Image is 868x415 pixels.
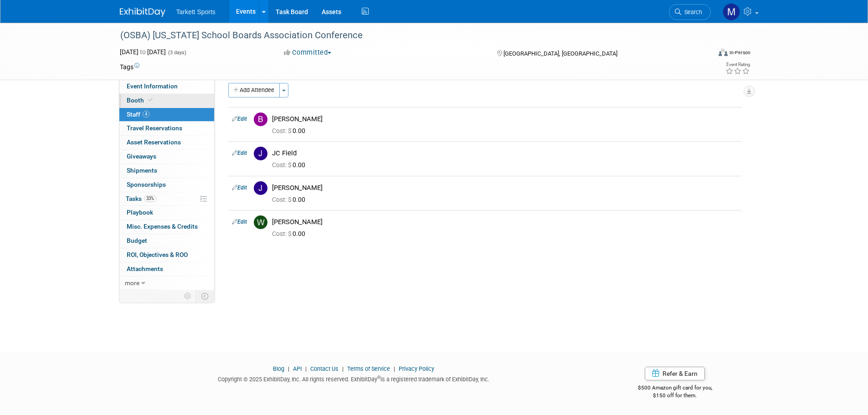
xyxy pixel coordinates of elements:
div: Event Format [657,47,751,61]
img: B.jpg [254,113,267,126]
span: Giveaways [127,153,156,160]
span: 33% [144,195,156,202]
span: | [391,365,397,372]
a: Playbook [119,206,214,220]
span: Travel Reservations [127,124,182,132]
span: 0.00 [272,230,309,237]
i: Booth reservation complete [148,97,153,102]
span: Attachments [127,265,163,272]
sup: ® [377,375,380,380]
div: [PERSON_NAME] [272,184,738,192]
a: Blog [273,365,284,372]
a: Travel Reservations [119,122,214,135]
img: J.jpg [254,181,267,195]
a: Event Information [119,80,214,93]
span: Event Information [127,82,178,90]
a: Edit [232,184,247,191]
button: Committed [281,48,335,57]
a: Staff4 [119,108,214,122]
a: Giveaways [119,150,214,164]
img: ExhibitDay [120,8,165,17]
a: Terms of Service [347,365,390,372]
span: to [139,48,147,56]
a: API [293,365,302,372]
span: Tasks [126,195,156,202]
a: Budget [119,234,214,248]
span: Search [681,9,702,15]
div: In-Person [729,49,750,56]
span: Cost: $ [272,127,293,134]
span: Cost: $ [272,230,293,237]
div: Copyright © 2025 ExhibitDay, Inc. All rights reserved. ExhibitDay is a registered trademark of Ex... [120,373,588,384]
a: Contact Us [310,365,339,372]
span: Booth [127,97,154,104]
a: Misc. Expenses & Credits [119,220,214,234]
span: 0.00 [272,127,309,134]
a: Booth [119,94,214,108]
span: Cost: $ [272,161,293,169]
span: [GEOGRAPHIC_DATA], [GEOGRAPHIC_DATA] [503,50,617,57]
span: Sponsorships [127,181,166,188]
a: Edit [232,150,247,156]
span: | [303,365,309,372]
span: Staff [127,111,149,118]
td: Toggle Event Tabs [195,290,214,302]
div: $150 off for them. [601,392,749,400]
span: more [125,279,139,287]
div: (OSBA) [US_STATE] School Boards Association Conference [117,27,697,44]
a: Tasks33% [119,192,214,206]
span: Asset Reservations [127,138,181,146]
img: Format-Inperson.png [719,49,728,56]
a: more [119,277,214,290]
a: ROI, Objectives & ROO [119,248,214,262]
td: Personalize Event Tab Strip [180,290,196,302]
a: Sponsorships [119,178,214,192]
span: | [340,365,346,372]
span: Playbook [127,209,153,216]
span: Cost: $ [272,196,293,203]
a: Privacy Policy [399,365,434,372]
img: megan powell [723,3,740,20]
a: Edit [232,116,247,122]
td: Tags [120,62,139,72]
a: Refer & Earn [645,367,705,380]
span: [DATE] [DATE] [120,48,166,56]
span: Budget [127,237,147,244]
span: 0.00 [272,161,309,169]
a: Search [669,4,711,20]
span: 0.00 [272,196,309,203]
span: Shipments [127,167,157,174]
span: 4 [143,111,149,118]
span: | [286,365,292,372]
a: Shipments [119,164,214,178]
a: Attachments [119,262,214,276]
div: JC Field [272,149,738,158]
div: $500 Amazon gift card for you, [601,378,749,399]
img: W.jpg [254,215,267,229]
div: [PERSON_NAME] [272,115,738,123]
span: Tarkett Sports [176,8,216,15]
div: [PERSON_NAME] [272,218,738,226]
img: J.jpg [254,147,267,160]
a: Edit [232,219,247,225]
div: Event Rating [725,62,750,67]
button: Add Attendee [228,83,280,97]
a: Asset Reservations [119,136,214,149]
span: Misc. Expenses & Credits [127,223,198,230]
span: (3 days) [167,50,186,56]
span: ROI, Objectives & ROO [127,251,188,258]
